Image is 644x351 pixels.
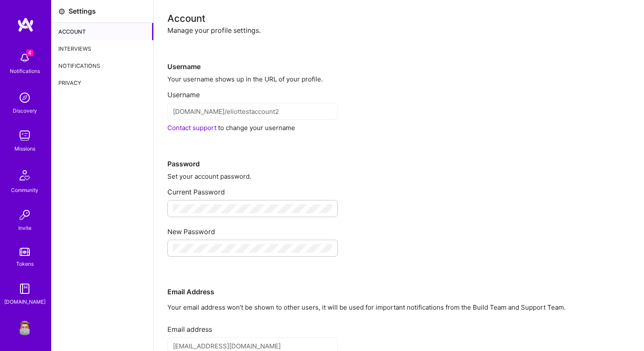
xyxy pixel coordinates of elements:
[20,248,30,256] img: tokens
[167,260,630,296] div: Email Address
[167,318,630,334] div: Email address
[167,75,630,84] div: Your username shows up in the URL of your profile.
[52,23,153,40] div: Account
[167,181,630,197] div: Current Password
[167,26,630,35] div: Manage your profile settings.
[16,318,33,335] img: User Avatar
[13,106,37,115] div: Discovery
[167,220,630,236] div: New Password
[52,40,153,57] div: Interviews
[167,172,630,181] div: Set your account password.
[4,297,46,306] div: [DOMAIN_NAME]
[52,74,153,91] div: Privacy
[16,206,33,223] img: Invite
[167,124,216,132] a: Contact support
[167,35,630,71] div: Username
[167,303,630,312] p: Your email address won’t be shown to other users, it will be used for important notifications fro...
[52,57,153,74] div: Notifications
[26,49,33,56] span: 4
[14,165,35,186] img: Community
[16,127,33,144] img: teamwork
[167,84,630,99] div: Username
[16,49,33,67] img: bell
[167,123,630,132] div: to change your username
[14,318,35,335] a: User Avatar
[167,132,630,168] div: Password
[167,14,630,23] div: Account
[16,280,33,297] img: guide book
[18,223,32,232] div: Invite
[58,8,65,15] i: icon Settings
[10,67,40,75] div: Notifications
[11,186,38,194] div: Community
[16,89,33,106] img: discovery
[14,144,35,153] div: Missions
[69,7,96,16] div: Settings
[17,17,34,32] img: logo
[16,259,34,268] div: Tokens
